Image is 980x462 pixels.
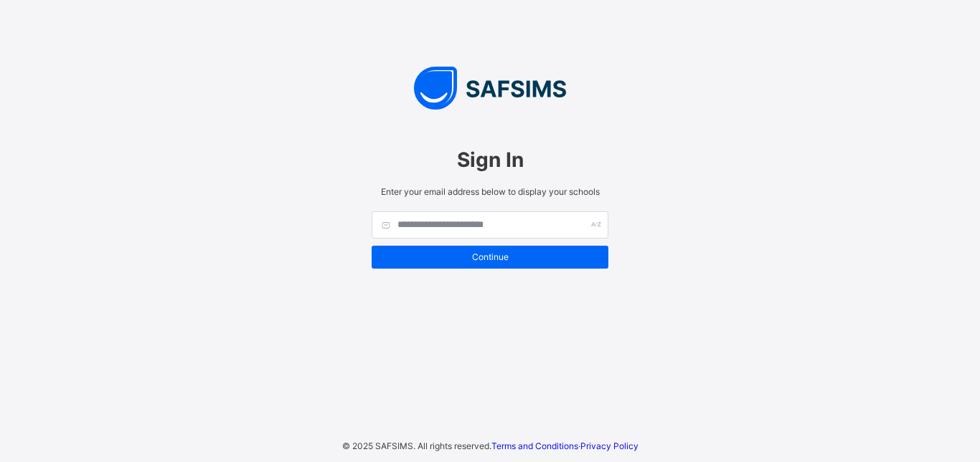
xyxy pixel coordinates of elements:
[491,441,639,451] span: ·
[372,148,608,172] span: Sign In
[342,441,491,451] span: © 2025 SAFSIMS. All rights reserved.
[382,251,598,262] span: Continue
[580,441,639,451] a: Privacy Policy
[372,186,608,197] span: Enter your email address below to display your schools
[357,67,623,110] img: SAFSIMS Logo
[491,441,578,451] a: Terms and Conditions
